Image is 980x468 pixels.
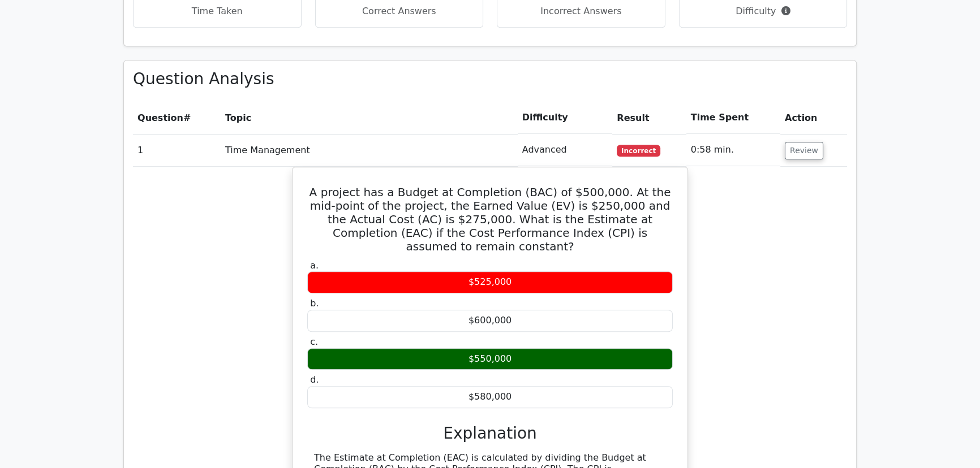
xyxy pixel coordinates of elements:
span: c. [310,336,318,347]
p: Difficulty [689,5,838,18]
h5: A project has a Budget at Completion (BAC) of $500,000. At the mid-point of the project, the Earn... [306,185,674,253]
p: Correct Answers [325,5,474,18]
span: Question [137,112,183,123]
td: Time Management [221,134,518,166]
h3: Question Analysis [133,70,847,89]
div: $525,000 [307,271,673,293]
h3: Explanation [314,424,666,443]
p: Time Taken [143,5,292,18]
p: Incorrect Answers [506,5,656,18]
td: 1 [133,134,221,166]
span: a. [310,260,319,271]
button: Review [785,142,823,159]
th: Action [780,102,847,134]
th: Topic [221,102,518,134]
th: # [133,102,221,134]
th: Result [612,102,686,134]
th: Difficulty [518,102,613,134]
span: b. [310,298,319,309]
th: Time Spent [686,102,780,134]
td: Advanced [518,134,613,166]
span: Incorrect [617,145,660,156]
span: d. [310,374,319,385]
td: 0:58 min. [686,134,780,166]
div: $580,000 [307,386,673,408]
div: $600,000 [307,310,673,332]
div: $550,000 [307,348,673,370]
